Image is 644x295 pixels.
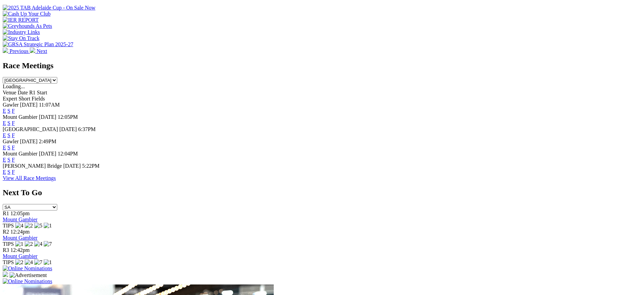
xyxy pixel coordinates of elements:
img: 2025 TAB Adelaide Cup - On Sale Now [3,5,96,11]
img: 4 [34,241,42,247]
a: Next [30,48,47,54]
img: 2 [25,223,33,229]
span: 12:05pm [11,210,30,216]
a: F [12,120,15,126]
img: Online Nominations [3,278,52,284]
span: TIPS [3,241,14,247]
img: 15187_Greyhounds_GreysPlayCentral_Resize_SA_WebsiteBanner_300x115_2025.jpg [3,272,8,277]
span: 12:42pm [11,247,30,253]
a: E [3,108,6,114]
span: R1 Start [29,90,47,95]
span: 2:49PM [39,139,57,144]
span: Venue [3,90,16,95]
img: Stay On Track [3,35,39,41]
span: TIPS [3,223,14,228]
img: 1 [44,259,52,265]
img: 7 [44,241,52,247]
img: Cash Up Your Club [3,11,50,17]
span: 12:05PM [58,114,78,120]
img: Greyhounds As Pets [3,23,52,29]
a: Mount Gambier [3,235,38,241]
a: E [3,157,6,163]
a: S [7,120,11,126]
a: S [7,108,11,114]
a: S [7,132,11,138]
a: S [7,145,11,150]
a: S [7,169,11,175]
span: Mount Gambier [3,151,38,156]
a: S [7,157,11,163]
span: 11:07AM [39,102,60,108]
a: F [12,169,15,175]
span: [GEOGRAPHIC_DATA] [3,126,58,132]
a: Mount Gambier [3,253,38,259]
h2: Race Meetings [3,61,641,70]
span: 5:22PM [82,163,100,169]
img: IER REPORT [3,17,39,23]
a: F [12,157,15,163]
img: 4 [25,259,33,265]
span: Loading... [3,84,25,89]
span: Expert [3,96,17,102]
a: F [12,145,15,150]
span: Mount Gambier [3,114,38,120]
span: [DATE] [59,126,77,132]
img: 2 [15,259,23,265]
img: 7 [34,259,42,265]
span: [DATE] [39,151,57,156]
a: View All Race Meetings [3,175,56,181]
a: E [3,132,6,138]
img: GRSA Strategic Plan 2025-27 [3,41,73,48]
img: chevron-right-pager-white.svg [30,48,35,53]
span: Fields [32,96,45,102]
span: Date [18,90,28,95]
a: F [12,108,15,114]
img: chevron-left-pager-white.svg [3,48,8,53]
span: [DATE] [20,139,38,144]
img: 1 [44,223,52,229]
span: R2 [3,229,9,235]
img: 1 [15,241,23,247]
span: Previous [9,48,28,54]
span: 12:04PM [58,151,78,156]
span: R3 [3,247,9,253]
span: [DATE] [20,102,38,108]
h2: Next To Go [3,188,641,197]
span: Short [19,96,30,102]
a: E [3,169,6,175]
a: Previous [3,48,30,54]
img: Industry Links [3,29,40,35]
span: 6:37PM [78,126,96,132]
img: 5 [34,223,42,229]
img: Advertisement [9,272,47,278]
span: [PERSON_NAME] Bridge [3,163,62,169]
span: [DATE] [39,114,57,120]
a: Mount Gambier [3,217,38,222]
img: Online Nominations [3,265,52,272]
span: [DATE] [63,163,81,169]
img: 4 [15,223,23,229]
span: Gawler [3,102,19,108]
span: R1 [3,210,9,216]
span: TIPS [3,259,14,265]
a: E [3,120,6,126]
img: 2 [25,241,33,247]
a: F [12,132,15,138]
span: Next [37,48,47,54]
span: Gawler [3,139,19,144]
span: 12:24pm [11,229,30,235]
a: E [3,145,6,150]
